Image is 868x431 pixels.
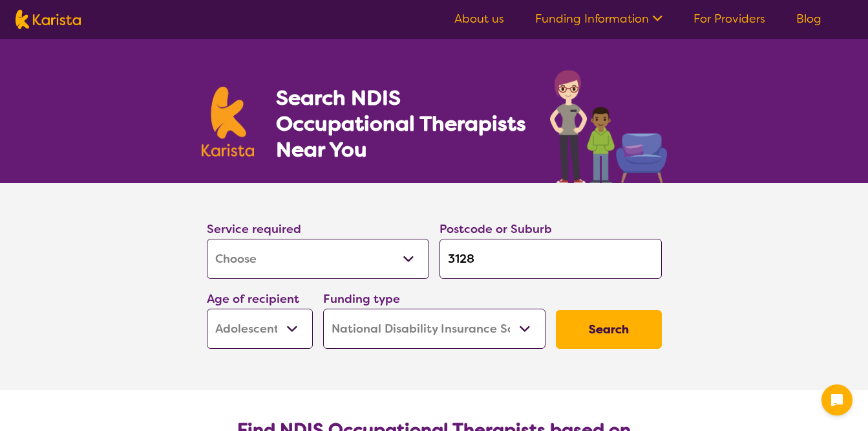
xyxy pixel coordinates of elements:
[16,10,81,29] img: Karista logo
[556,310,662,349] button: Search
[276,85,527,162] h1: Search NDIS Occupational Therapists Near You
[796,11,821,27] a: Blog
[207,221,301,237] label: Service required
[454,11,504,27] a: About us
[202,87,255,157] img: Karista logo
[439,221,552,237] label: Postcode or Suburb
[535,11,662,27] a: Funding Information
[693,11,765,27] a: For Providers
[439,239,662,279] input: Type
[550,70,667,183] img: occupational-therapy
[207,291,299,307] label: Age of recipient
[323,291,400,307] label: Funding type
